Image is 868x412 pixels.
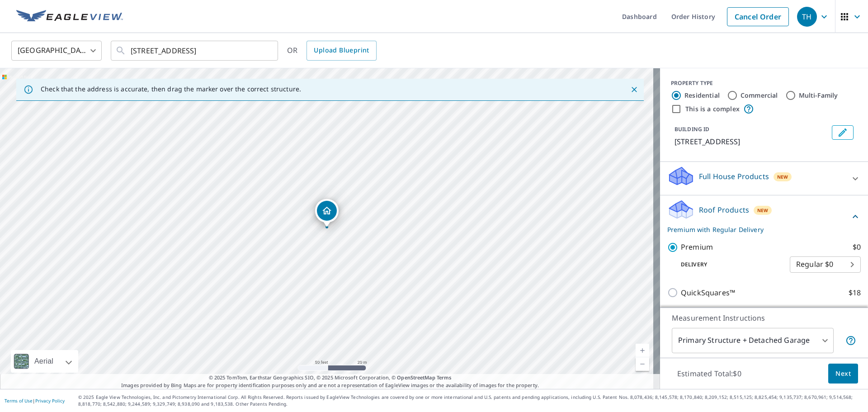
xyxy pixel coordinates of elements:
[849,287,861,298] p: $18
[667,166,861,191] div: Full House ProductsNew
[672,313,856,323] p: Measurement Instructions
[835,368,851,379] span: Next
[16,10,123,24] img: EV Logo
[667,260,790,269] p: Delivery
[681,242,713,253] p: Premium
[11,38,102,63] div: [GEOGRAPHIC_DATA]
[684,91,720,100] label: Residential
[832,125,854,140] button: Edit building 1
[777,173,788,180] span: New
[853,242,861,253] p: $0
[32,350,56,373] div: Aerial
[672,328,834,353] div: Primary Structure + Detached Garage
[699,171,769,182] p: Full House Products
[35,398,65,404] a: Privacy Policy
[828,364,858,384] button: Next
[307,41,376,61] a: Upload Blueprint
[5,398,33,404] a: Terms of Use
[681,287,735,298] p: QuickSquares™
[636,357,649,371] a: Current Level 19, Zoom Out
[131,38,259,63] input: Search by address or latitude-longitude
[675,136,828,147] p: [STREET_ADDRESS]
[667,199,861,234] div: Roof ProductsNewPremium with Regular Delivery
[845,335,856,346] span: Your report will include the primary structure and a detached garage if one exists.
[78,394,863,407] p: © 2025 Eagle View Technologies, Inc. and Pictometry International Corp. All Rights Reserved. Repo...
[315,199,339,227] div: Dropped pin, building 1, Residential property, 3213 S Roanoke Ave Springfield, MO 65807
[209,374,452,382] span: © 2025 TomTom, Earthstar Geographics SIO, © 2025 Microsoft Corporation, ©
[741,91,778,100] label: Commercial
[790,252,861,277] div: Regular $0
[314,45,369,56] span: Upload Blueprint
[628,84,640,95] button: Close
[797,7,817,27] div: TH
[799,91,838,100] label: Multi-Family
[11,350,78,373] div: Aerial
[685,104,740,114] label: This is a complex
[670,364,749,384] p: Estimated Total: $0
[41,85,301,93] p: Check that the address is accurate, then drag the marker over the correct structure.
[699,204,749,215] p: Roof Products
[397,374,435,381] a: OpenStreetMap
[757,207,769,214] span: New
[727,7,789,26] a: Cancel Order
[636,344,649,357] a: Current Level 19, Zoom In
[667,225,850,234] p: Premium with Regular Delivery
[671,79,857,87] div: PROPERTY TYPE
[675,125,709,133] p: BUILDING ID
[287,41,377,61] div: OR
[437,374,452,381] a: Terms
[5,398,65,403] p: |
